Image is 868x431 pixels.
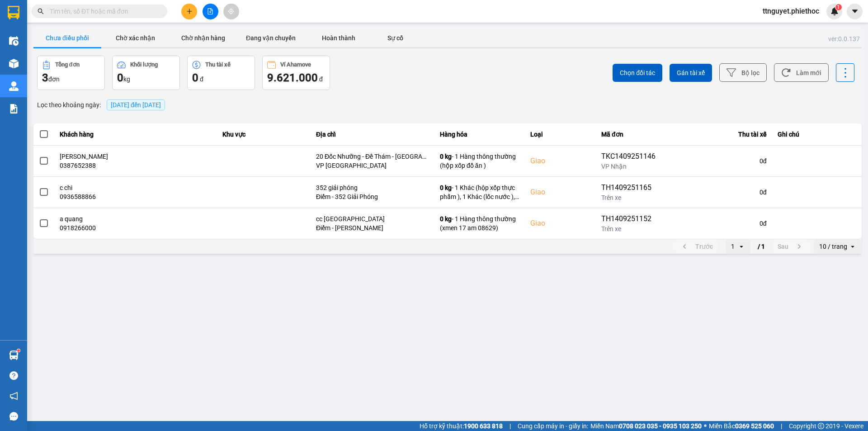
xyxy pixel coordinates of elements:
[674,240,718,253] button: previous page. current page 1 / 1
[38,8,44,14] span: search
[50,6,156,16] input: Tìm tên, số ĐT hoặc mã đơn
[316,214,429,223] div: cc [GEOGRAPHIC_DATA]
[849,243,856,250] svg: open
[9,392,18,400] span: notification
[101,29,169,47] button: Chờ xác nhận
[316,152,429,161] div: 20 Đốc Nhưỡng - Đề Thám - [GEOGRAPHIC_DATA]
[835,4,842,10] sup: 1
[316,192,429,201] div: Điểm - 352 Giải Phóng
[670,64,712,82] button: Gán tài xế
[530,218,590,229] div: Giao
[735,422,774,430] strong: 0369 525 060
[601,193,658,202] div: Trên xe
[677,68,705,77] span: Gán tài xế
[847,4,863,19] button: caret-down
[9,412,18,421] span: message
[9,36,19,46] img: warehouse-icon
[669,156,767,166] div: 0 đ
[117,71,123,84] span: 0
[169,29,237,47] button: Chờ nhận hàng
[192,71,198,84] span: 0
[620,68,655,77] span: Chọn đối tác
[205,62,231,68] div: Thu tài xế
[54,123,217,146] th: Khách hàng
[704,424,707,428] span: ⚪️
[316,161,429,170] div: VP [GEOGRAPHIC_DATA]
[509,421,511,431] span: |
[837,4,840,10] span: 1
[223,4,239,19] button: aim
[440,152,519,170] div: - 1 Hàng thông thường (hộp xốp đồ ăn )
[434,123,525,146] th: Hàng hóa
[117,71,175,85] div: kg
[60,161,212,170] div: 0387652388
[530,187,590,198] div: Giao
[8,6,19,19] img: logo-vxr
[60,183,212,192] div: c chi
[669,129,767,140] div: Thu tài xế
[781,421,782,431] span: |
[518,421,588,431] span: Cung cấp máy in - giấy in:
[203,4,218,19] button: file-add
[192,71,250,85] div: đ
[420,421,503,431] span: Hỗ trợ kỹ thuật:
[601,182,658,193] div: TH1409251165
[17,349,20,352] sup: 1
[440,215,452,223] span: 0 kg
[772,123,862,146] th: Ghi chú
[187,56,255,90] button: Thu tài xế0 đ
[613,64,662,82] button: Chọn đối tác
[37,56,105,90] button: Tổng đơn3đơn
[112,56,180,90] button: Khối lượng0kg
[33,29,101,47] button: Chưa điều phối
[601,151,658,162] div: TKC1409251146
[738,243,745,250] svg: open
[601,213,658,224] div: TH1409251152
[758,241,765,252] span: / 1
[440,214,519,232] div: - 1 Hàng thông thường (xmen 17 am 08629)
[818,423,824,429] span: copyright
[525,123,596,146] th: Loại
[373,29,418,47] button: Sự cố
[601,162,658,171] div: VP Nhận
[9,350,19,360] img: warehouse-icon
[111,101,161,109] span: 14/09/2025 đến 14/09/2025
[107,99,165,110] span: [DATE] đến [DATE]
[719,63,767,82] button: Bộ lọc
[228,8,234,14] span: aim
[37,100,101,110] span: Lọc theo khoảng ngày :
[530,156,590,166] div: Giao
[280,62,311,68] div: Ví Ahamove
[181,4,197,19] button: plus
[42,71,48,84] span: 3
[9,59,19,68] img: warehouse-icon
[830,7,839,15] img: icon-new-feature
[590,421,702,431] span: Miền Nam
[619,422,702,430] strong: 0708 023 035 - 0935 103 250
[709,421,774,431] span: Miền Bắc
[772,240,810,253] button: next page. current page 1 / 1
[42,71,100,85] div: đơn
[848,242,849,251] input: Selected 10 / trang.
[60,223,212,232] div: 0918266000
[60,214,212,223] div: a quang
[440,183,519,201] div: - 1 Khác (hộp xốp thực phẩm ), 1 Khác (lốc nước ), 1 Hàng thông thường (hct nước)
[9,371,18,380] span: question-circle
[316,183,429,192] div: 352 giải phóng
[186,8,193,14] span: plus
[669,219,767,228] div: 0 đ
[316,223,429,232] div: Điểm - [PERSON_NAME]
[267,71,318,84] span: 9.621.000
[9,104,19,114] img: solution-icon
[601,224,658,233] div: Trên xe
[596,123,664,146] th: Mã đơn
[311,123,434,146] th: Địa chỉ
[774,63,829,82] button: Làm mới
[851,7,859,15] span: caret-down
[55,62,80,68] div: Tổng đơn
[130,62,158,68] div: Khối lượng
[731,242,735,251] div: 1
[60,152,212,161] div: [PERSON_NAME]
[267,71,325,85] div: đ
[207,8,213,14] span: file-add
